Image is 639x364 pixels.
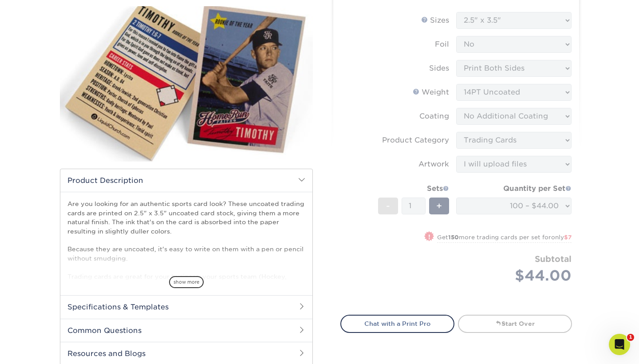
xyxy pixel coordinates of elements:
[60,169,312,192] h2: Product Description
[340,315,454,332] a: Chat with a Print Pro
[60,295,312,318] h2: Specifications & Templates
[60,319,312,342] h2: Common Questions
[627,334,634,341] span: 1
[609,334,630,355] iframe: Intercom live chat
[169,276,204,288] span: show more
[67,199,305,299] p: Are you looking for an authentic sports card look? These uncoated trading cards are printed on 2....
[458,315,572,332] a: Start Over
